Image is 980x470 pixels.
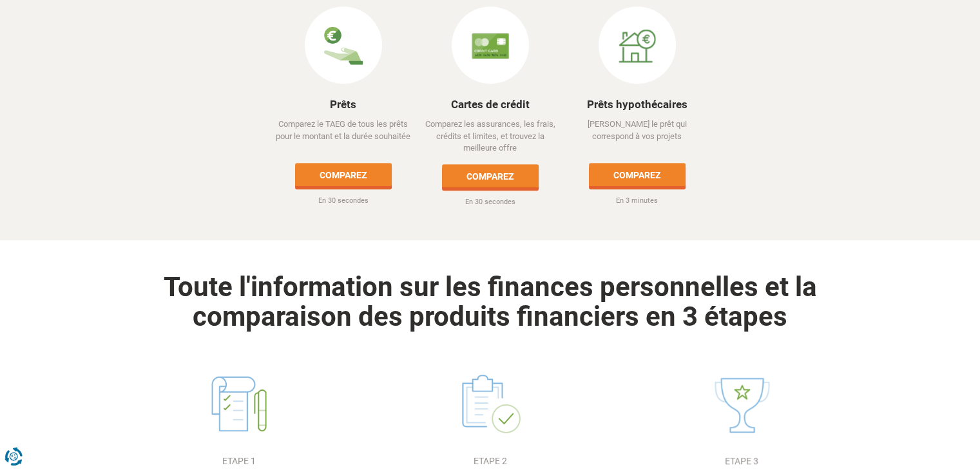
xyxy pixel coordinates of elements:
[295,163,392,186] a: Comparez
[442,164,539,187] a: Comparez
[709,370,774,437] img: Etape 3
[451,98,530,111] a: Cartes de crédit
[458,370,523,437] img: Etape 2
[618,26,657,65] img: Prêts hypothécaires
[471,26,510,65] img: Cartes de crédit
[564,196,709,206] p: En 3 minutes
[271,118,416,153] p: Comparez le TAEG de tous les prêts pour le montant et la durée souhaitée
[587,98,687,111] a: Prêts hypothécaires
[330,98,356,111] a: Prêts
[589,163,686,186] a: Comparez
[418,118,562,155] p: Comparez les assurances, les frais, crédits et limites, et trouvez la meilleure offre
[374,456,606,466] h4: Etape 2
[207,370,271,437] img: Etape 1
[626,456,858,466] h4: Etape 3
[418,197,562,207] p: En 30 secondes
[564,118,709,153] p: [PERSON_NAME] le prêt qui correspond à vos projets
[324,26,363,65] img: Prêts
[123,456,355,466] h4: Etape 1
[271,196,416,206] p: En 30 secondes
